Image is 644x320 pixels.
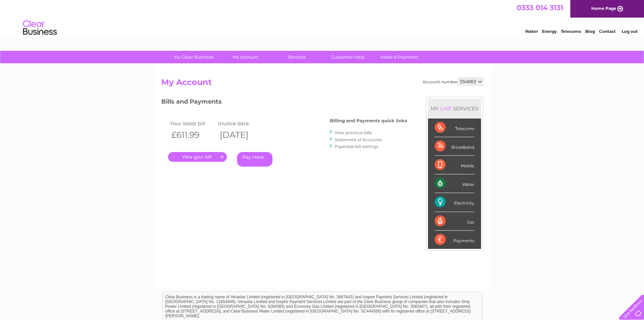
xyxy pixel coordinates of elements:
[161,97,407,109] h3: Bills and Payments
[423,78,483,86] div: Account number
[237,152,272,167] a: Pay Here
[372,51,427,63] a: Make A Payment
[599,29,616,34] a: Contact
[163,4,482,33] div: Clear Business is a trading name of Verastar Limited (registered in [GEOGRAPHIC_DATA] No. 3667643...
[435,193,474,212] div: Electricity
[525,29,538,34] a: Water
[428,99,481,118] div: MY SERVICES
[166,51,222,63] a: My Clear Business
[217,51,273,63] a: My Account
[435,231,474,249] div: Payments
[542,29,557,34] a: Energy
[216,119,265,128] td: Invoice date
[168,128,217,142] th: £611.99
[439,105,453,112] div: LIVE
[622,29,638,34] a: Log out
[335,130,372,135] a: View previous bills
[561,29,581,34] a: Telecoms
[335,137,382,142] a: Statement of Accounts
[517,3,563,12] a: 0333 014 3131
[168,152,227,162] a: .
[320,51,376,63] a: Customer Help
[585,29,595,34] a: Blog
[435,119,474,137] div: Telecoms
[23,18,57,38] img: logo.png
[435,156,474,174] div: Mobile
[435,137,474,156] div: Broadband
[330,118,407,123] h4: Billing and Payments quick links
[335,144,378,149] a: Paperless bill settings
[161,78,483,90] h2: My Account
[269,51,325,63] a: Services
[168,119,217,128] td: Your latest bill
[216,128,265,142] th: [DATE]
[435,212,474,231] div: Gas
[435,174,474,193] div: Water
